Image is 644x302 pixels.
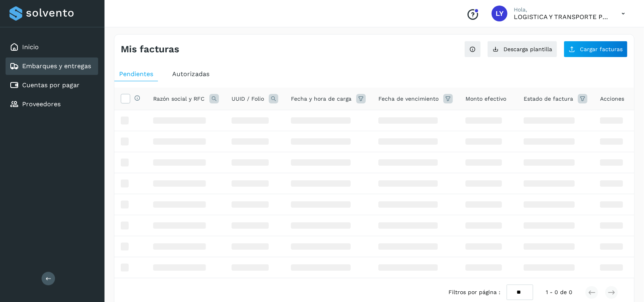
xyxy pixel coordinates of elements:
[121,44,179,55] h4: Mis facturas
[22,62,91,70] a: Embarques y entregas
[6,76,98,94] div: Cuentas por pagar
[22,43,39,51] a: Inicio
[153,95,205,103] span: Razón social y RFC
[119,70,153,78] span: Pendientes
[172,70,209,78] span: Autorizadas
[503,46,552,52] span: Descarga plantilla
[524,95,573,103] span: Estado de factura
[546,288,572,296] span: 1 - 0 de 0
[291,95,351,103] span: Fecha y hora de carga
[378,95,439,103] span: Fecha de vencimiento
[6,57,98,75] div: Embarques y entregas
[465,95,506,103] span: Monto efectivo
[448,288,500,296] span: Filtros por página :
[514,13,609,21] p: LOGISTICA Y TRANSPORTE PORTCAR
[6,38,98,56] div: Inicio
[514,6,609,13] p: Hola,
[487,41,557,57] button: Descarga plantilla
[22,100,61,108] a: Proveedores
[580,46,623,52] span: Cargar facturas
[6,96,98,113] div: Proveedores
[22,81,80,89] a: Cuentas por pagar
[600,95,624,103] span: Acciones
[564,41,628,57] button: Cargar facturas
[232,95,264,103] span: UUID / Folio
